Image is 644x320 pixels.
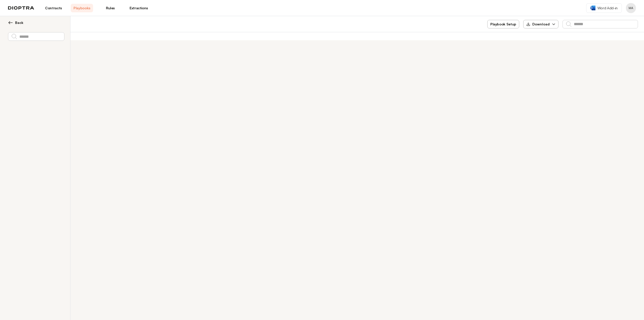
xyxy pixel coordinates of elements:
button: Playbook Setup [487,20,519,28]
a: Word Add-in [586,3,622,13]
span: Back [15,20,23,25]
a: Extractions [128,4,150,12]
img: left arrow [8,20,13,25]
img: logo [8,6,34,10]
a: Rules [99,4,122,12]
a: Playbooks [71,4,93,12]
button: Back [8,20,64,25]
span: Word Add-in [597,6,618,11]
button: Profile menu [626,3,636,13]
div: Download [526,22,550,27]
button: Download [523,20,558,28]
img: word [590,6,595,10]
a: Contracts [42,4,65,12]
